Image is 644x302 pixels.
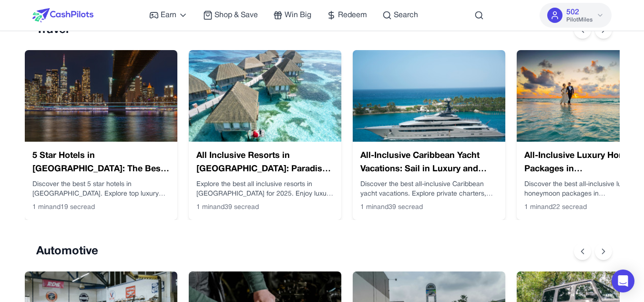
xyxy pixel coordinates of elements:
[32,8,93,22] img: CashPilots Logo
[149,10,188,21] a: Earn
[161,10,176,21] span: Earn
[394,10,418,21] span: Search
[36,244,98,259] h2: Automotive
[32,203,95,212] span: 1 min and 19 sec read
[273,10,311,21] a: Win Big
[203,10,258,21] a: Shop & Save
[196,180,334,199] p: Explore the best all inclusive resorts in [GEOGRAPHIC_DATA] for 2025. Enjoy luxury, convenience, ...
[338,10,367,21] span: Redeem
[566,7,579,18] span: 502
[382,10,418,21] a: Search
[196,203,259,212] span: 1 min and 39 sec read
[215,10,258,21] span: Shop & Save
[32,180,170,199] p: Discover the best 5 star hotels in [GEOGRAPHIC_DATA]. Explore top luxury accommodations in [US_ST...
[353,50,505,142] img: All-Inclusive Caribbean Yacht Vacations: Sail in Luxury and Style
[196,149,334,176] h3: All Inclusive Resorts in [GEOGRAPHIC_DATA]: Paradise Made Easy
[566,16,593,24] span: PilotMiles
[189,50,341,142] img: All Inclusive Resorts in Maldives: Paradise Made Easy
[612,270,634,292] div: Open Intercom Messenger
[285,10,311,21] span: Win Big
[360,149,498,176] h3: All-Inclusive Caribbean Yacht Vacations: Sail in Luxury and Style
[360,180,498,199] p: Discover the best all-inclusive Caribbean yacht vacations. Explore private charters, gourmet cuis...
[25,50,177,142] img: 5 Star Hotels in Manhattan: The Best Luxury Stays in NYC
[524,203,587,212] span: 1 min and 22 sec read
[360,203,423,212] span: 1 min and 39 sec read
[540,3,612,28] button: 502PilotMiles
[32,149,170,176] h3: 5 Star Hotels in [GEOGRAPHIC_DATA]: The Best Luxury Stays in [GEOGRAPHIC_DATA]
[327,10,367,21] a: Redeem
